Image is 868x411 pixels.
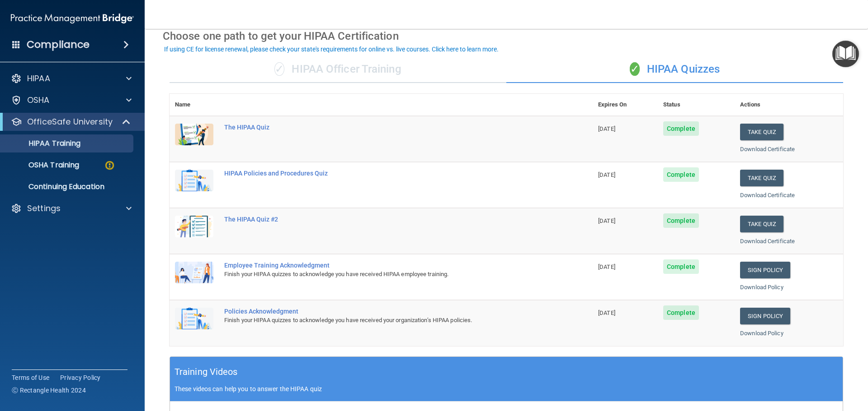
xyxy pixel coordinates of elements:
[224,216,547,223] div: The HIPAA Quiz #2
[6,161,79,170] p: OSHA Training
[11,203,132,214] a: Settings
[27,95,50,106] p: OSHA
[163,23,850,49] div: Choose one path to get your HIPAA Certification
[740,216,783,232] button: Take Quiz
[832,41,859,67] button: Open Resource Center
[593,94,658,116] th: Expires On
[11,116,131,127] a: OfficeSafe University
[740,284,783,291] a: Download Policy
[663,305,699,320] span: Complete
[60,373,101,382] a: Privacy Policy
[224,124,547,131] div: The HIPAA Quiz
[224,308,547,315] div: Policies Acknowledgment
[175,364,238,380] h5: Training Videos
[740,146,795,152] a: Download Certificate
[598,125,615,132] span: [DATE]
[598,217,615,224] span: [DATE]
[663,121,699,136] span: Complete
[740,238,795,245] a: Download Certificate
[598,309,615,316] span: [DATE]
[224,269,547,280] div: Finish your HIPAA quizzes to acknowledge you have received HIPAA employee training.
[11,73,132,84] a: HIPAA
[274,62,284,76] span: ✓
[175,385,838,393] p: These videos can help you to answer the HIPAA quiz
[663,259,699,274] span: Complete
[104,160,115,171] img: warning-circle.0cc9ac19.png
[11,9,134,28] img: PMB logo
[740,170,783,186] button: Take Quiz
[12,373,49,382] a: Terms of Use
[11,95,132,106] a: OSHA
[27,203,61,214] p: Settings
[27,38,90,51] h4: Compliance
[598,171,615,178] span: [DATE]
[506,56,843,83] div: HIPAA Quizzes
[170,56,506,83] div: HIPAA Officer Training
[740,262,790,278] a: Sign Policy
[224,170,547,177] div: HIPAA Policies and Procedures Quiz
[224,262,547,269] div: Employee Training Acknowledgment
[598,263,615,270] span: [DATE]
[663,213,699,228] span: Complete
[740,192,795,199] a: Download Certificate
[224,315,547,326] div: Finish your HIPAA quizzes to acknowledge you have received your organization’s HIPAA policies.
[27,73,50,84] p: HIPAA
[170,94,219,116] th: Name
[6,182,129,191] p: Continuing Education
[740,308,790,324] a: Sign Policy
[164,46,499,52] div: If using CE for license renewal, please check your state's requirements for online vs. live cours...
[6,139,80,148] p: HIPAA Training
[663,167,699,182] span: Complete
[630,62,640,76] span: ✓
[12,386,86,395] span: Ⓒ Rectangle Health 2024
[658,94,735,116] th: Status
[163,45,500,54] button: If using CE for license renewal, please check your state's requirements for online vs. live cours...
[27,116,113,127] p: OfficeSafe University
[735,94,843,116] th: Actions
[740,124,783,140] button: Take Quiz
[740,330,783,337] a: Download Policy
